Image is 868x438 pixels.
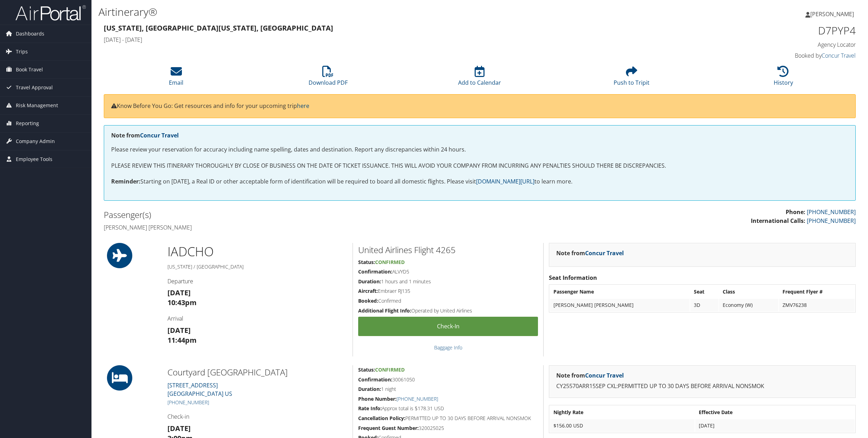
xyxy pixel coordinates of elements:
[358,415,538,422] h5: PERMITTED UP TO 30 DAYS BEFORE ARRIVAL NONSMOK
[358,386,538,393] h5: 1 night
[16,115,39,132] span: Reporting
[397,395,438,402] a: [PHONE_NUMBER]
[167,263,348,270] h5: [US_STATE] / [GEOGRAPHIC_DATA]
[476,178,534,185] a: [DOMAIN_NAME][URL]
[434,344,462,351] a: Baggage Info
[358,268,392,275] strong: Confirmation:
[104,224,475,231] h4: [PERSON_NAME] [PERSON_NAME]
[111,102,848,111] p: Know Before You Go: Get resources and info for your upcoming trip
[169,70,183,86] a: Email
[167,366,348,378] h2: Courtyard [GEOGRAPHIC_DATA]
[111,131,179,139] strong: Note from
[16,43,28,60] span: Trips
[751,217,805,225] strong: International Calls:
[358,268,538,275] h5: ALVYD5
[111,177,848,186] p: Starting on [DATE], a Real ID or other acceptable form of identification will be required to boar...
[309,70,348,86] a: Download PDF
[167,413,348,420] h4: Check-in
[550,299,690,311] td: [PERSON_NAME] [PERSON_NAME]
[358,405,382,412] strong: Rate Info:
[676,52,856,59] h4: Booked by
[358,278,538,285] h5: 1 hours and 1 minutes
[297,102,309,110] a: here
[358,376,538,383] h5: 30061050
[719,299,778,311] td: Economy (W)
[719,285,778,298] th: Class
[458,70,501,86] a: Add to Calendar
[111,161,848,170] p: PLEASE REVIEW THIS ITINERARY THOROUGHLY BY CLOSE OF BUSINESS ON THE DATE OF TICKET ISSUANCE. THIS...
[16,97,58,114] span: Risk Management
[695,419,855,432] td: [DATE]
[375,366,405,373] span: Confirmed
[15,5,86,21] img: airportal-logo.png
[807,208,856,216] a: [PHONE_NUMBER]
[779,285,855,298] th: Frequent Flyer #
[358,297,538,304] h5: Confirmed
[786,208,805,216] strong: Phone:
[167,277,348,285] h4: Departure
[810,10,854,18] span: [PERSON_NAME]
[805,4,861,25] a: [PERSON_NAME]
[550,285,690,298] th: Passenger Name
[167,399,209,406] a: [PHONE_NUMBER]
[556,249,624,257] strong: Note from
[556,372,624,379] strong: Note from
[690,299,718,311] td: 3D
[16,25,44,43] span: Dashboards
[167,326,191,335] strong: [DATE]
[614,70,650,86] a: Push to Tripit
[358,307,411,314] strong: Additional Flight Info:
[358,278,381,285] strong: Duration:
[167,288,191,297] strong: [DATE]
[822,52,856,59] a: Concur Travel
[585,249,624,257] a: Concur Travel
[167,381,232,398] a: [STREET_ADDRESS][GEOGRAPHIC_DATA] US
[550,406,694,419] th: Nightly Rate
[16,150,52,168] span: Employee Tools
[16,61,43,78] span: Book Travel
[167,335,197,345] strong: 11:44pm
[774,70,793,86] a: History
[358,405,538,412] h5: Approx total is $178.31 USD
[111,145,848,154] p: Please review your reservation for accuracy including name spelling, dates and destination. Repor...
[585,372,624,379] a: Concur Travel
[375,259,405,265] span: Confirmed
[676,41,856,49] h4: Agency Locator
[358,288,538,295] h5: Embraer RJ135
[358,415,405,421] strong: Cancellation Policy:
[104,23,333,33] strong: [US_STATE], [GEOGRAPHIC_DATA] [US_STATE], [GEOGRAPHIC_DATA]
[167,315,348,322] h4: Arrival
[556,382,848,391] p: CY25570ARR15SEP CXL:PERMITTED UP TO 30 DAYS BEFORE ARRIVAL NONSMOK
[358,425,419,431] strong: Frequent Guest Number:
[358,288,378,294] strong: Aircraft:
[779,299,855,311] td: ZMV76238
[167,243,348,260] h1: IAD CHO
[358,376,392,383] strong: Confirmation:
[358,386,381,392] strong: Duration:
[358,395,397,402] strong: Phone Number:
[358,297,378,304] strong: Booked:
[358,366,375,373] strong: Status:
[140,131,179,139] a: Concur Travel
[358,244,538,256] h2: United Airlines Flight 4265
[16,79,53,96] span: Travel Approval
[167,424,191,433] strong: [DATE]
[358,259,375,265] strong: Status:
[104,209,475,221] h2: Passenger(s)
[695,406,855,419] th: Effective Date
[549,274,597,282] strong: Seat Information
[358,425,538,432] h5: 320025025
[358,307,538,314] h5: Operated by United Airlines
[111,178,140,185] strong: Reminder:
[16,133,55,150] span: Company Admin
[99,5,607,19] h1: Airtinerary®
[807,217,856,225] a: [PHONE_NUMBER]
[358,317,538,336] a: Check-in
[104,36,665,44] h4: [DATE] - [DATE]
[676,23,856,38] h1: D7PYP4
[167,298,197,307] strong: 10:43pm
[550,419,694,432] td: $156.00 USD
[690,285,718,298] th: Seat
